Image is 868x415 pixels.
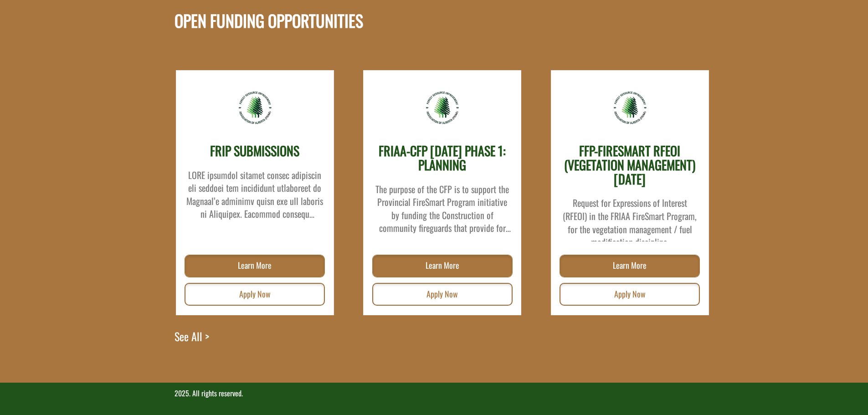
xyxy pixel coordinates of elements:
span: . All rights reserved. [189,388,243,399]
a: See All > [175,328,209,383]
a: Learn More [560,255,700,277]
a: Apply Now [185,283,325,306]
a: Apply Now [560,283,700,306]
a: Apply Now [372,283,513,306]
img: friaa-logo.png [238,91,272,125]
h3: FRIP SUBMISSIONS [210,144,299,158]
img: friaa-logo.png [425,91,459,125]
div: Request for Expressions of Interest (RFEOI) in the FRIAA FireSmart Program, for the vegetation ma... [560,191,699,241]
img: friaa-logo.png [613,91,647,125]
h3: FFP-FIRESMART RFEOI (VEGETATION MANAGEMENT) [DATE] [560,144,699,186]
p: 2025 [175,388,694,399]
div: The purpose of the CFP is to support the Provincial FireSmart Program initiative by funding the C... [373,177,512,235]
a: Learn More [372,255,513,277]
a: Learn More [185,255,325,277]
div: LORE ipsumdol sitamet consec adipiscin eli seddoei tem incididunt utlaboreet do Magnaal’e adminim... [185,163,324,220]
h3: FRIAA-CFP [DATE] PHASE 1: PLANNING [373,144,512,172]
